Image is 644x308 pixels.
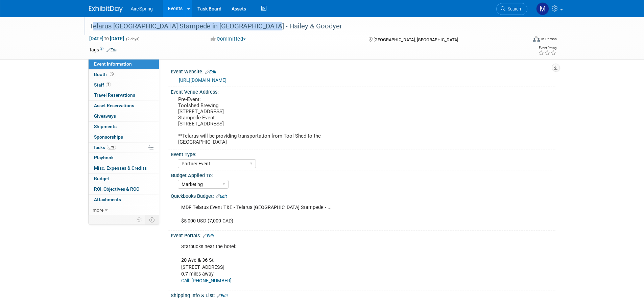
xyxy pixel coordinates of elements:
[94,82,111,88] span: Staff
[374,37,458,42] span: [GEOGRAPHIC_DATA], [GEOGRAPHIC_DATA]
[94,155,114,160] span: Playbook
[89,122,159,132] a: Shipments
[89,80,159,90] a: Staff2
[533,36,540,42] img: Format-Inperson.png
[181,257,214,263] b: 20 Ave & 36 St
[94,134,123,140] span: Sponsorships
[94,72,115,77] span: Booth
[107,145,116,150] span: 67%
[171,149,552,158] div: Event Type:
[94,61,132,67] span: Event Information
[181,278,232,284] a: Call: [PHONE_NUMBER]
[89,70,159,80] a: Booth
[89,174,159,184] a: Budget
[145,215,159,224] td: Toggle Event Tabs
[94,186,139,192] span: ROI, Objectives & ROO
[89,35,124,42] span: [DATE] [DATE]
[89,195,159,205] a: Attachments
[87,20,517,32] div: Telarus [GEOGRAPHIC_DATA] Stampede in [GEOGRAPHIC_DATA] - Hailey & Goodyer
[171,67,555,75] div: Event Website:
[536,2,549,15] img: Mariana Bolanos
[171,191,555,200] div: Quickbooks Budget:
[216,194,227,199] a: Edit
[94,197,121,202] span: Attachments
[171,290,555,299] div: Shipping Info & List:
[205,70,216,74] a: Edit
[94,124,117,129] span: Shipments
[203,234,214,238] a: Edit
[93,145,116,150] span: Tasks
[217,293,228,298] a: Edit
[89,111,159,121] a: Giveaways
[106,82,111,87] span: 2
[89,6,123,13] img: ExhibitDay
[134,215,145,224] td: Personalize Event Tab Strip
[94,176,109,181] span: Budget
[131,6,153,11] span: AireSpring
[538,46,556,50] div: Event Rating
[89,101,159,111] a: Asset Reservations
[109,72,115,77] span: Booth not reserved yet
[89,90,159,100] a: Travel Reservations
[94,92,135,98] span: Travel Reservations
[89,59,159,69] a: Event Information
[89,205,159,215] a: more
[171,231,555,239] div: Event Portals:
[89,132,159,142] a: Sponsorships
[541,37,557,42] div: In-Person
[178,96,324,145] pre: Pre-Event: Toolshed Brewing [STREET_ADDRESS] Stampede Event: [STREET_ADDRESS] **Telarus will be p...
[176,240,481,287] div: Starbucks near the hotel: [STREET_ADDRESS] 0.7 miles away
[103,36,110,41] span: to
[171,170,552,179] div: Budget Applied To:
[89,163,159,173] a: Misc. Expenses & Credits
[176,201,481,228] div: MDF Telarus Event T&E - Telarus [GEOGRAPHIC_DATA] Stampede - ... $5,000 USD (7,000 CAD)
[93,207,103,213] span: more
[505,6,521,11] span: Search
[487,35,557,45] div: Event Format
[208,35,248,43] button: Committed
[94,113,116,119] span: Giveaways
[125,37,140,41] span: (2 days)
[496,3,527,15] a: Search
[89,143,159,153] a: Tasks67%
[94,165,147,171] span: Misc. Expenses & Credits
[89,184,159,194] a: ROI, Objectives & ROO
[171,87,555,95] div: Event Venue Address:
[89,153,159,163] a: Playbook
[106,48,118,52] a: Edit
[179,77,226,83] a: [URL][DOMAIN_NAME]
[94,103,134,108] span: Asset Reservations
[89,46,118,53] td: Tags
